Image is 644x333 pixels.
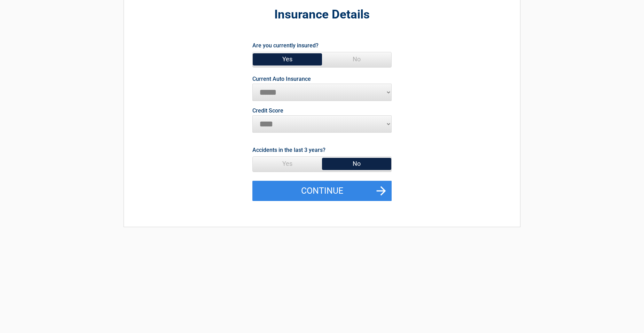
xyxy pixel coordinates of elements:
[252,108,283,114] label: Credit Score
[252,145,325,155] label: Accidents in the last 3 years?
[252,76,311,82] label: Current Auto Insurance
[253,52,322,66] span: Yes
[253,157,322,171] span: Yes
[322,157,391,171] span: No
[162,7,482,23] h2: Insurance Details
[252,41,319,50] label: Are you currently insured?
[252,181,392,201] button: Continue
[322,52,391,66] span: No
